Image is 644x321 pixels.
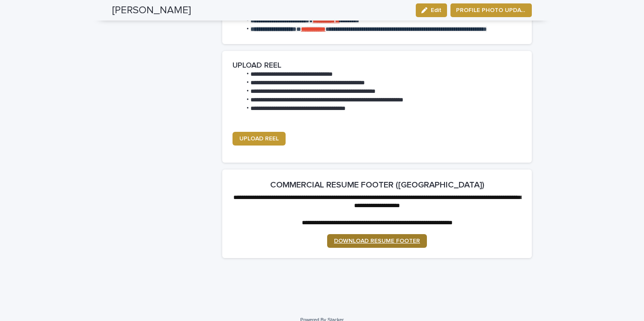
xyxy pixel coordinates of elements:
a: DOWNLOAD RESUME FOOTER [327,234,427,248]
button: Edit [416,3,447,17]
span: PROFILE PHOTO UPDATE [456,6,526,15]
span: Edit [431,7,441,13]
button: PROFILE PHOTO UPDATE [450,3,532,17]
span: DOWNLOAD RESUME FOOTER [334,238,420,244]
h2: UPLOAD REEL [233,61,281,71]
a: UPLOAD REEL [233,132,286,146]
h2: COMMERCIAL RESUME FOOTER ([GEOGRAPHIC_DATA]) [270,180,484,190]
h2: [PERSON_NAME] [112,4,191,17]
span: UPLOAD REEL [239,136,279,142]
